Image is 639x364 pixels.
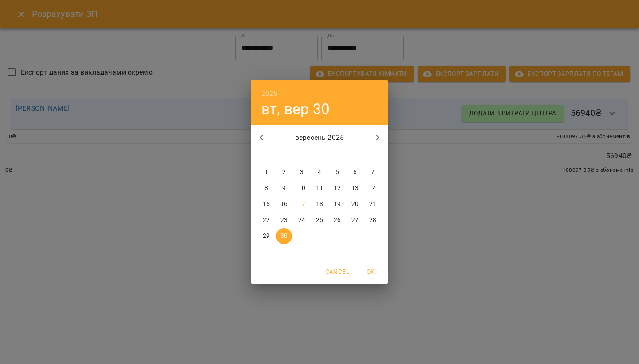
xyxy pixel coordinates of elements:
button: Cancel [322,264,353,280]
button: 15 [258,196,274,212]
span: пт [329,151,345,160]
button: 24 [294,212,310,228]
span: ср [294,151,310,160]
p: 2 [282,168,286,177]
span: OK [360,266,381,277]
p: 20 [351,200,359,209]
button: 10 [294,180,310,196]
button: вт, вер 30 [261,100,330,118]
p: 9 [282,184,286,193]
p: 8 [264,184,268,193]
p: 24 [298,216,305,225]
button: 14 [365,180,381,196]
p: 25 [316,216,323,225]
span: пн [258,151,274,160]
button: 2 [276,164,292,180]
p: 15 [263,200,270,209]
p: 11 [316,184,323,193]
p: 30 [280,232,288,241]
button: 30 [276,228,292,244]
button: 22 [258,212,274,228]
span: чт [312,151,327,160]
p: 23 [280,216,288,225]
button: 6 [347,164,363,180]
p: вересень 2025 [272,132,367,143]
span: Cancel [325,266,349,277]
button: OK [356,264,385,280]
button: 27 [347,212,363,228]
button: 5 [329,164,345,180]
p: 1 [264,168,268,177]
button: 8 [258,180,274,196]
button: 9 [276,180,292,196]
button: 18 [312,196,327,212]
p: 26 [334,216,341,225]
span: нд [365,151,381,160]
button: 19 [329,196,345,212]
button: 17 [294,196,310,212]
p: 16 [280,200,288,209]
span: сб [347,151,363,160]
button: 23 [276,212,292,228]
p: 19 [334,200,341,209]
button: 20 [347,196,363,212]
button: 7 [365,164,381,180]
button: 4 [312,164,327,180]
button: 16 [276,196,292,212]
p: 18 [316,200,323,209]
button: 3 [294,164,310,180]
p: 17 [298,200,305,209]
p: 14 [369,184,376,193]
p: 3 [300,168,304,177]
button: 21 [365,196,381,212]
p: 13 [351,184,359,193]
button: 2025 [261,87,278,100]
p: 27 [351,216,359,225]
p: 6 [353,168,357,177]
p: 4 [318,168,321,177]
p: 22 [263,216,270,225]
button: 28 [365,212,381,228]
button: 29 [258,228,274,244]
p: 5 [335,168,339,177]
button: 25 [312,212,327,228]
p: 21 [369,200,376,209]
p: 12 [334,184,341,193]
p: 29 [263,232,270,241]
p: 28 [369,216,376,225]
p: 10 [298,184,305,193]
button: 1 [258,164,274,180]
button: 12 [329,180,345,196]
button: 13 [347,180,363,196]
button: 26 [329,212,345,228]
span: вт [276,151,292,160]
p: 7 [371,168,375,177]
button: 11 [312,180,327,196]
